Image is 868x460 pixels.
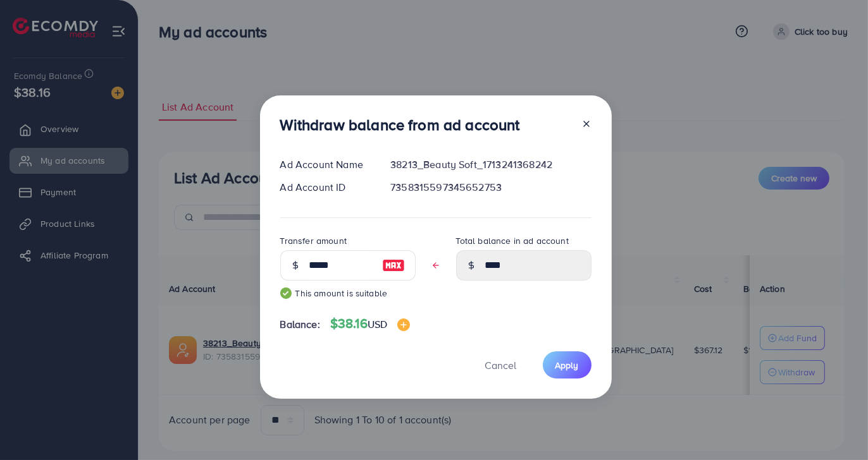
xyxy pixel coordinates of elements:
[382,258,405,273] img: image
[485,358,517,372] span: Cancel
[330,316,410,332] h4: $38.16
[280,287,292,299] img: guide
[380,157,601,172] div: 38213_Beauty Soft_1713241368242
[380,180,601,195] div: 7358315597345652753
[555,359,579,372] span: Apply
[814,403,859,451] iframe: Chat
[456,234,569,247] label: Total balance in ad account
[280,317,320,332] span: Balance:
[543,351,592,378] button: Apply
[270,157,381,172] div: Ad Account Name
[280,287,416,300] small: This amount is suitable
[397,318,410,331] img: image
[270,180,381,195] div: Ad Account ID
[469,351,533,378] button: Cancel
[368,317,387,331] span: USD
[280,234,347,247] label: Transfer amount
[280,116,520,134] h3: Withdraw balance from ad account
